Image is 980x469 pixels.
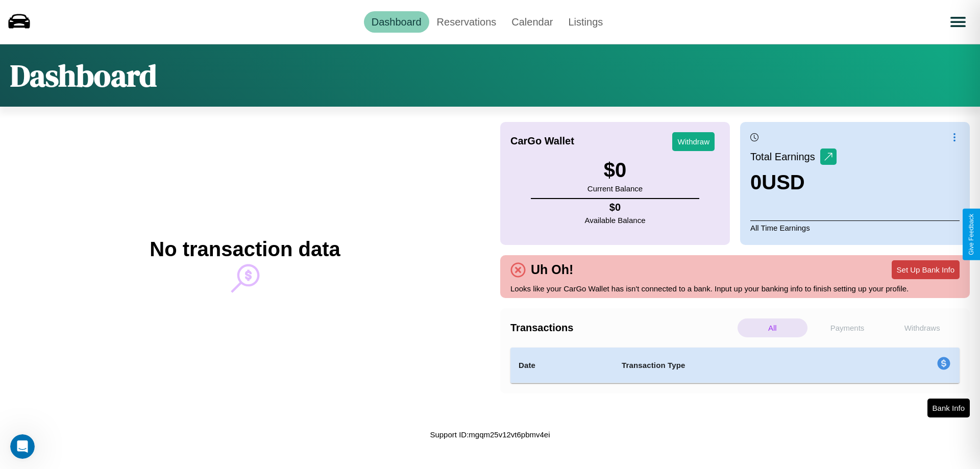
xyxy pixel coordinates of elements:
[504,11,560,33] a: Calendar
[927,399,970,417] button: Bank Info
[10,434,35,459] iframe: Intercom live chat
[587,182,643,195] p: Current Balance
[10,55,157,96] h1: Dashboard
[944,8,972,36] button: Open menu
[887,318,957,337] p: Withdraws
[510,282,960,295] p: Looks like your CarGo Wallet has isn't connected to a bank. Input up your banking info to finish ...
[750,147,820,166] p: Total Earnings
[750,220,960,235] p: All Time Earnings
[585,213,646,227] p: Available Balance
[968,214,975,255] div: Give Feedback
[892,260,960,279] button: Set Up Bank Info
[738,318,807,337] p: All
[750,171,837,194] h3: 0 USD
[585,202,646,213] h4: $ 0
[510,348,960,383] table: simple table
[430,428,550,441] p: Support ID: mgqm25v12vt6pbmv4ei
[510,135,574,147] h4: CarGo Wallet
[150,238,340,261] h2: No transaction data
[560,11,610,33] a: Listings
[813,318,883,337] p: Payments
[622,359,853,372] h4: Transaction Type
[526,262,578,277] h4: Uh Oh!
[364,11,429,33] a: Dashboard
[672,132,715,151] button: Withdraw
[587,159,643,182] h3: $ 0
[519,359,605,372] h4: Date
[510,322,735,334] h4: Transactions
[429,11,504,33] a: Reservations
